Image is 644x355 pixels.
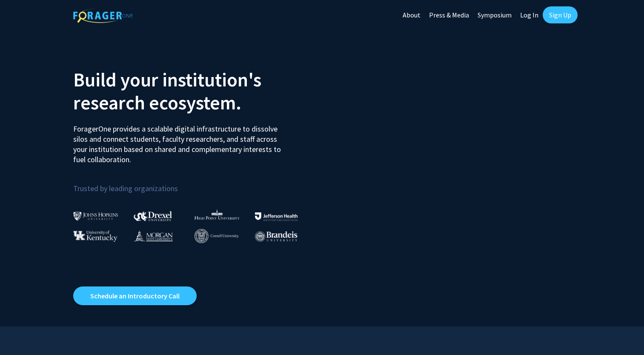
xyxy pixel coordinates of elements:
img: ForagerOne Logo [73,8,133,23]
img: University of Kentucky [73,230,117,242]
img: Johns Hopkins University [73,212,118,220]
img: Brandeis University [255,231,298,242]
a: Opens in a new tab [73,286,197,305]
p: ForagerOne provides a scalable digital infrastructure to dissolve silos and connect students, fac... [73,117,287,165]
img: Drexel University [134,211,172,221]
a: Sign Up [543,6,578,23]
p: Trusted by leading organizations [73,172,316,195]
img: Cornell University [195,229,239,243]
img: High Point University [195,209,240,220]
img: Thomas Jefferson University [255,212,298,220]
img: Morgan State University [134,230,173,241]
h2: Build your institution's research ecosystem. [73,68,316,114]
